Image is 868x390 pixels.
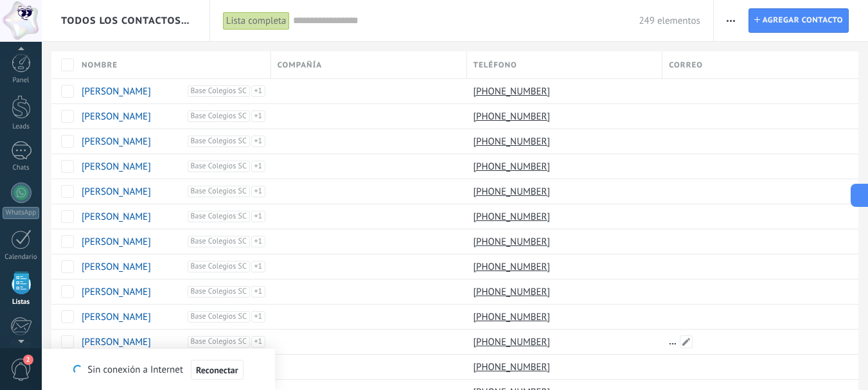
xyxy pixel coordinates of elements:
[474,136,553,147] a: [PHONE_NUMBER]
[722,8,740,33] button: Más
[474,311,553,323] a: [PHONE_NUMBER]
[474,261,553,272] a: [PHONE_NUMBER]
[61,15,191,27] span: Todos los contactos y empresas
[3,164,40,172] div: Chats
[82,236,151,248] a: [PERSON_NAME]
[474,211,553,222] a: [PHONE_NUMBER]
[188,236,250,247] span: Base Colegios SC
[188,336,250,348] span: Base Colegios SC
[188,211,250,222] span: Base Colegios SC
[474,286,553,297] a: [PHONE_NUMBER]
[82,136,151,148] a: [PERSON_NAME]
[474,361,553,373] a: [PHONE_NUMBER]
[639,15,700,27] span: 249 elementos
[23,355,33,365] span: 2
[82,261,151,273] a: [PERSON_NAME]
[188,136,250,147] span: Base Colegios SC
[3,76,40,85] div: Panel
[748,8,849,33] a: Agregar contacto
[191,360,244,380] button: Reconectar
[680,335,693,348] span: Editar
[669,59,703,71] span: Correo
[82,85,151,98] a: [PERSON_NAME]
[188,186,250,197] span: Base Colegios SC
[82,336,151,348] a: [PERSON_NAME]
[188,311,250,323] span: Base Colegios SC
[474,336,553,348] a: [PHONE_NUMBER]
[3,298,40,306] div: Listas
[82,161,151,173] a: [PERSON_NAME]
[278,59,322,71] span: Compañía
[3,207,39,219] div: WhatsApp
[188,261,250,272] span: Base Colegios SC
[763,9,843,32] span: Agregar contacto
[188,85,250,97] span: Base Colegios SC
[474,236,553,247] a: [PHONE_NUMBER]
[474,161,553,172] a: [PHONE_NUMBER]
[474,59,517,71] span: Teléfono
[73,359,243,380] div: Sin conexión a Internet
[82,111,151,123] a: [PERSON_NAME]
[82,186,151,198] a: [PERSON_NAME]
[3,253,40,261] div: Calendario
[3,123,40,131] div: Leads
[82,286,151,298] a: [PERSON_NAME]
[474,186,553,197] a: [PHONE_NUMBER]
[196,366,238,375] span: Reconectar
[82,59,118,71] span: Nombre
[474,111,553,122] a: [PHONE_NUMBER]
[188,286,250,297] span: Base Colegios SC
[474,85,553,97] a: [PHONE_NUMBER]
[82,311,151,323] a: [PERSON_NAME]
[82,211,151,223] a: [PERSON_NAME]
[188,161,250,172] span: Base Colegios SC
[223,12,290,30] div: Lista completa
[188,111,250,122] span: Base Colegios SC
